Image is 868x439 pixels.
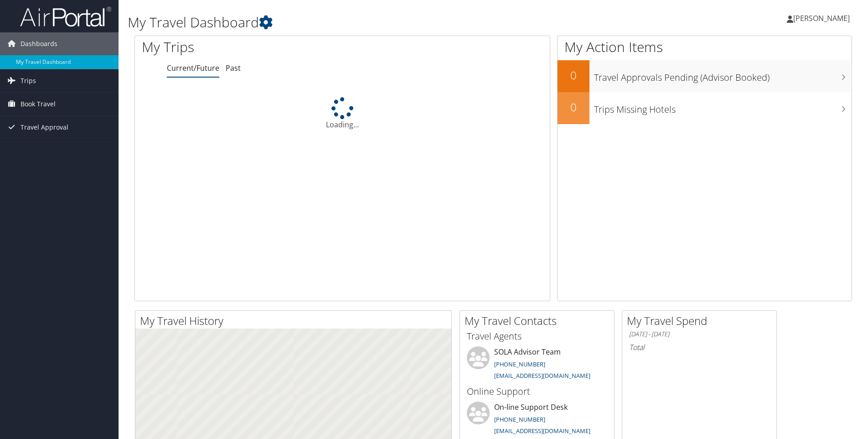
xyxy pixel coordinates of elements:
h1: My Trips [142,37,370,57]
span: Book Travel [21,93,56,115]
h2: My Travel Contacts [465,313,614,329]
h2: 0 [558,68,589,83]
h3: Trips Missing Hotels [594,99,852,116]
a: [PHONE_NUMBER] [494,415,545,423]
h6: Total [629,342,770,352]
span: Trips [21,69,36,92]
h1: My Action Items [558,37,852,57]
li: SOLA Advisor Team [462,346,612,384]
a: Past [226,63,241,73]
span: [PERSON_NAME] [793,13,850,23]
a: [PHONE_NUMBER] [494,360,545,368]
div: Loading... [135,97,550,130]
a: [PERSON_NAME] [787,5,859,32]
h6: [DATE] - [DATE] [629,330,770,339]
h2: My Travel Spend [627,313,776,329]
img: airportal-logo.png [20,6,111,27]
a: [EMAIL_ADDRESS][DOMAIN_NAME] [494,371,590,380]
li: On-line Support Desk [462,402,612,439]
span: Dashboards [21,32,57,55]
a: 0Trips Missing Hotels [558,92,852,124]
h3: Travel Agents [467,330,607,343]
span: Travel Approval [21,116,68,139]
h2: My Travel History [140,313,451,329]
a: [EMAIL_ADDRESS][DOMAIN_NAME] [494,427,590,435]
a: 0Travel Approvals Pending (Advisor Booked) [558,60,852,92]
h1: My Travel Dashboard [128,13,615,32]
h3: Online Support [467,385,607,398]
a: Current/Future [167,63,219,73]
h3: Travel Approvals Pending (Advisor Booked) [594,67,852,84]
h2: 0 [558,99,589,115]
